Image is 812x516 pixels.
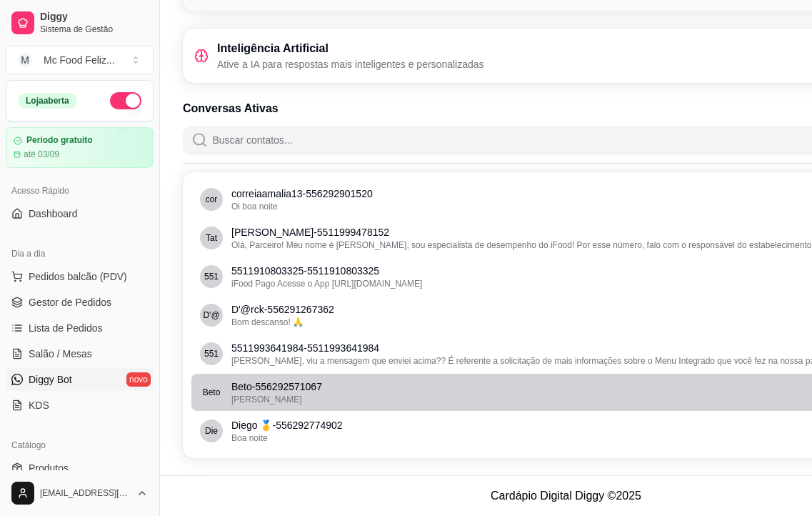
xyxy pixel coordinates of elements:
span: Beto [203,387,221,398]
a: DiggySistema de Gestão [6,6,154,40]
span: Salão / Mesas [29,347,92,361]
button: [EMAIL_ADDRESS][DOMAIN_NAME] [6,476,154,510]
span: M [18,53,32,67]
span: correiaamalia13 [206,194,218,205]
article: até 03/09 [24,149,59,160]
a: Lista de Pedidos [6,317,154,339]
span: KDS [29,398,49,412]
span: Bom descanso! 🙏 [231,317,304,327]
span: Diego 🥇 [205,425,218,437]
span: Produtos [29,461,69,475]
span: Oi boa noite [231,202,278,212]
h3: Conversas Ativas [183,100,279,117]
div: Catálogo [6,434,154,457]
h3: Inteligência Artificial [217,40,484,57]
span: D'@rck [203,309,219,321]
a: Gestor de Pedidos [6,291,154,314]
span: Lista de Pedidos [29,321,103,335]
button: Select a team [6,46,154,74]
span: Gestor de Pedidos [29,295,111,309]
span: 5511993641984 [204,348,219,359]
a: KDS [6,394,154,417]
span: [EMAIL_ADDRESS][DOMAIN_NAME] [40,487,131,499]
a: Produtos [6,457,154,480]
div: Acesso Rápido [6,179,154,202]
span: [PERSON_NAME] [231,395,302,405]
span: Diggy [40,11,148,24]
div: Dia a dia [6,242,154,265]
div: Mc Food Feliz ... [44,53,115,67]
article: Período gratuito [26,135,93,146]
span: Pedidos balcão (PDV) [29,269,127,284]
button: Pedidos balcão (PDV) [6,265,154,288]
span: Dashboard [29,207,78,221]
span: Tatiane Leite [206,232,217,244]
span: iFood Pago Acesse o App [URL][DOMAIN_NAME] [231,279,422,289]
span: Sistema de Gestão [40,24,148,35]
a: Período gratuitoaté 03/09 [6,127,154,168]
button: Alterar Status [110,92,141,109]
span: Boa noite [231,433,268,443]
div: Loja aberta [18,93,77,109]
a: Dashboard [6,202,154,225]
p: Ative a IA para respostas mais inteligentes e personalizadas [217,57,484,71]
span: 5511910803325 [204,271,219,282]
span: Diggy Bot [29,372,72,387]
a: Salão / Mesas [6,342,154,365]
a: Diggy Botnovo [6,368,154,391]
